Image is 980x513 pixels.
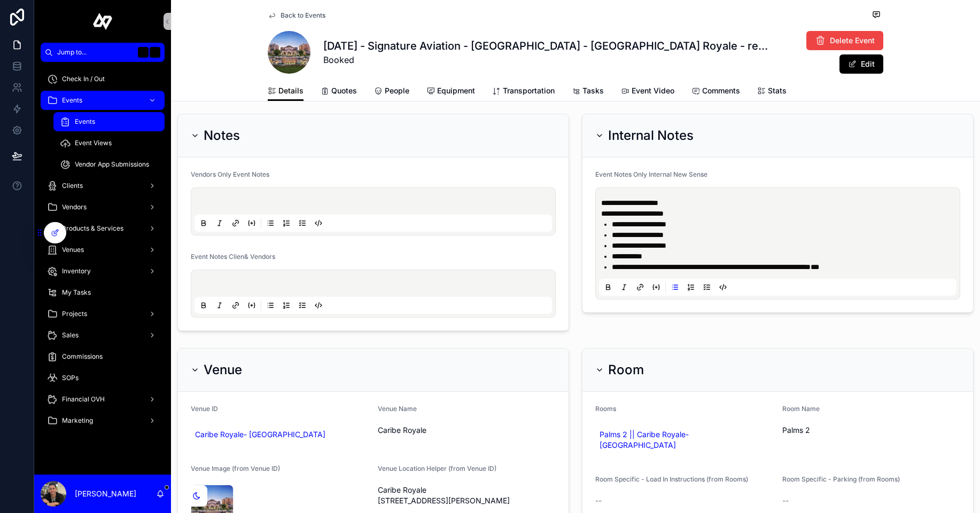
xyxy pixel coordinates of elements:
img: App logo [93,13,113,30]
a: Projects [41,304,165,323]
span: My Tasks [62,288,91,297]
h2: Venue [204,361,242,378]
a: Products & Services [41,219,165,238]
a: Stats [757,81,787,102]
span: People [385,85,409,96]
span: Check In / Out [62,75,105,83]
a: Inventory [41,262,165,281]
span: Venue ID [191,405,218,413]
h1: [DATE] - Signature Aviation - [GEOGRAPHIC_DATA] - [GEOGRAPHIC_DATA] Royale - recma45Ildpa3WtnL [323,38,769,53]
a: Check In / Out [41,69,165,89]
span: Details [278,85,304,96]
span: Venue Location Helper (from Venue ID) [378,464,496,472]
a: My Tasks [41,283,165,302]
span: -- [782,495,789,506]
span: Sales [62,331,79,340]
span: Booked [323,53,769,66]
a: Caribe Royale- [GEOGRAPHIC_DATA] [191,427,330,442]
span: Room Specific - Parking (from Rooms) [782,475,900,483]
span: Clients [62,181,83,190]
a: Sales [41,326,165,345]
span: Event Notes Only Internal New Sense [595,170,707,178]
div: scrollable content [34,62,171,475]
a: Financial OVH [41,390,165,409]
span: K [151,48,159,57]
a: Comments [691,81,740,102]
span: Venue Image (from Venue ID) [191,464,280,472]
a: Commissions [41,347,165,366]
span: Transportation [503,85,555,96]
span: Caribe Royale [378,425,556,436]
span: Stats [768,85,787,96]
span: Caribe Royale [STREET_ADDRESS][PERSON_NAME] [378,485,556,506]
span: Comments [702,85,740,96]
a: Events [41,91,165,110]
span: Equipment [437,85,475,96]
span: Event Video [632,85,674,96]
span: Caribe Royale- [GEOGRAPHIC_DATA] [195,429,325,440]
span: Event Views [75,139,112,147]
span: Events [75,117,95,126]
span: Vendors Only Event Notes [191,170,269,178]
a: Events [53,112,165,131]
span: Financial OVH [62,395,105,404]
a: Quotes [321,81,357,102]
span: Room Specific - Load In Instructions (from Rooms) [595,475,748,483]
h2: Internal Notes [608,127,694,144]
h2: Room [608,361,644,378]
a: Event Video [621,81,674,102]
a: SOPs [41,368,165,388]
button: Delete Event [806,31,883,50]
a: Details [268,81,304,101]
a: Transportation [492,81,555,102]
a: Equipment [426,81,475,102]
a: Palms 2 || Caribe Royale- [GEOGRAPHIC_DATA] [595,427,769,453]
span: Venues [62,246,84,254]
span: Products & Services [62,224,123,233]
a: Back to Events [268,11,325,20]
a: Vendor App Submissions [53,155,165,174]
span: Room Name [782,405,820,413]
span: Venue Name [378,405,417,413]
span: Inventory [62,267,91,275]
a: Venues [41,240,165,259]
a: Event Views [53,133,165,153]
span: -- [595,495,602,506]
span: Vendors [62,203,87,211]
span: Event Notes Clien& Vendors [191,252,275,261]
a: Vendors [41,198,165,217]
a: Tasks [572,81,604,102]
span: Events [62,96,82,105]
h2: Notes [204,127,240,144]
span: Rooms [595,405,616,413]
span: Marketing [62,416,93,425]
span: Jump to... [57,48,134,57]
a: People [374,81,409,102]
span: Palms 2 [782,425,961,436]
a: Marketing [41,411,165,430]
span: Delete Event [830,35,875,46]
p: [PERSON_NAME] [75,488,136,499]
span: SOPs [62,374,79,382]
span: Quotes [331,85,357,96]
button: Jump to...K [41,43,165,62]
a: Clients [41,176,165,195]
span: Projects [62,310,87,318]
span: Back to Events [281,11,325,20]
span: Tasks [582,85,604,96]
button: Edit [839,54,883,74]
span: Vendor App Submissions [75,160,149,169]
span: Palms 2 || Caribe Royale- [GEOGRAPHIC_DATA] [600,429,765,451]
span: Commissions [62,352,103,361]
